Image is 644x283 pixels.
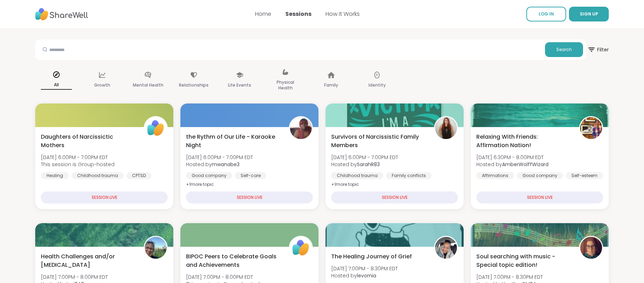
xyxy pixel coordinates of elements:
div: Good company [186,172,232,179]
p: Growth [94,81,110,89]
div: Affirmations [476,172,514,179]
span: LOG IN [539,11,554,17]
span: SIGN UP [580,11,598,17]
span: Filter [587,41,609,58]
span: Health Challenges and/or [MEDICAL_DATA] [41,252,136,269]
span: Hosted by [331,161,398,168]
p: Identity [369,81,386,89]
div: Healing [41,172,69,179]
span: [DATE] 6:00PM - 7:00PM EDT [186,154,253,161]
img: mwanabe3 [290,117,312,139]
a: How It Works [326,10,360,18]
span: Hosted by [476,161,549,168]
span: Hosted by [186,161,253,168]
span: The Healing Journey of Grief [331,252,412,261]
img: HeatherCM24 [580,237,602,259]
p: Physical Health [270,78,301,92]
div: SESSION LIVE [41,191,168,203]
p: Relationships [179,81,209,89]
b: mwanabe3 [212,161,240,168]
p: Life Events [228,81,251,89]
span: BIPOC Peers to Celebrate Goals and Achievements [186,252,281,269]
img: SarahR83 [435,117,457,139]
div: SESSION LIVE [476,191,603,203]
span: This session is Group-hosted [41,161,114,168]
div: Family conflicts [386,172,432,179]
a: LOG IN [526,7,566,21]
button: Filter [587,39,609,60]
div: Good company [517,172,563,179]
span: [DATE] 7:00PM - 8:00PM EDT [186,273,260,281]
div: Self-esteem [566,172,603,179]
span: [DATE] 7:00PM - 8:30PM EDT [476,273,543,281]
span: Hosted by [331,272,398,279]
a: Home [255,10,271,18]
span: [DATE] 6:30PM - 8:00PM EDT [476,154,549,161]
button: Search [545,42,583,57]
span: [DATE] 7:00PM - 8:00PM EDT [41,273,108,281]
img: ShareWell Nav Logo [35,5,88,24]
p: All [41,81,72,90]
div: SESSION LIVE [186,191,313,203]
div: SESSION LIVE [331,191,458,203]
span: Relaxing With Friends: Affirmation Nation! [476,133,571,150]
img: ShareWell [145,117,167,139]
img: Lori246 [145,237,167,259]
img: levornia [435,237,457,259]
img: AmberWolffWizard [580,117,602,139]
span: Soul searching with music -Special topic edition! [476,252,571,269]
a: Sessions [285,10,311,18]
span: Daughters of Narcissictic Mothers [41,133,136,150]
img: ShareWell [290,237,312,259]
b: AmberWolffWizard [502,161,549,168]
div: Self-care [235,172,266,179]
b: SarahR83 [357,161,380,168]
span: the Rythm of Our Life - Karaoke Night [186,133,281,150]
p: Mental Health [133,81,163,89]
span: Survivors of Narcissistic Family Members [331,133,426,150]
div: Childhood trauma [331,172,383,179]
div: CPTSD [126,172,151,179]
span: [DATE] 7:00PM - 8:30PM EDT [331,265,398,272]
span: [DATE] 6:00PM - 7:00PM EDT [41,154,114,161]
b: levornia [357,272,376,279]
p: Family [324,81,338,89]
button: SIGN UP [569,7,609,21]
span: Search [556,46,572,53]
span: [DATE] 6:00PM - 7:00PM EDT [331,154,398,161]
div: Childhood trauma [72,172,124,179]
